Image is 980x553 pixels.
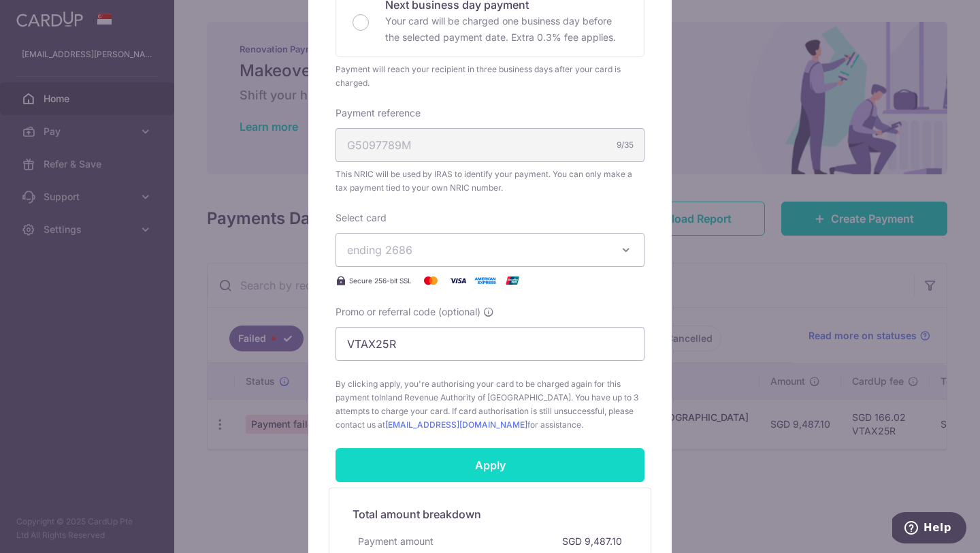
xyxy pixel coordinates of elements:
div: 9/35 [617,138,634,152]
img: American Express [472,272,499,289]
span: ending 2686 [347,243,412,257]
img: UnionPay [499,272,526,289]
div: Payment will reach your recipient in three business days after your card is charged. [336,63,644,90]
a: [EMAIL_ADDRESS][DOMAIN_NAME] [385,420,527,430]
iframe: Opens a widget where you can find more information [892,512,966,546]
h5: Total amount breakdown [353,506,627,522]
span: By clicking apply, you're authorising your card to be charged again for this payment to . You hav... [336,377,644,432]
p: Your card will be charged one business day before the selected payment date. Extra 0.3% fee applies. [385,13,627,46]
label: Payment reference [336,106,421,120]
button: ending 2686 [336,233,644,267]
img: Visa [444,272,472,289]
input: Apply [336,448,644,482]
label: Select card [336,211,387,225]
img: Mastercard [417,272,444,289]
span: Inland Revenue Authority of [GEOGRAPHIC_DATA] [379,392,571,402]
span: This NRIC will be used by IRAS to identify your payment. You can only make a tax payment tied to ... [336,168,644,195]
span: Promo or referral code (optional) [336,305,480,319]
span: Secure 256-bit SSL [349,275,412,286]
